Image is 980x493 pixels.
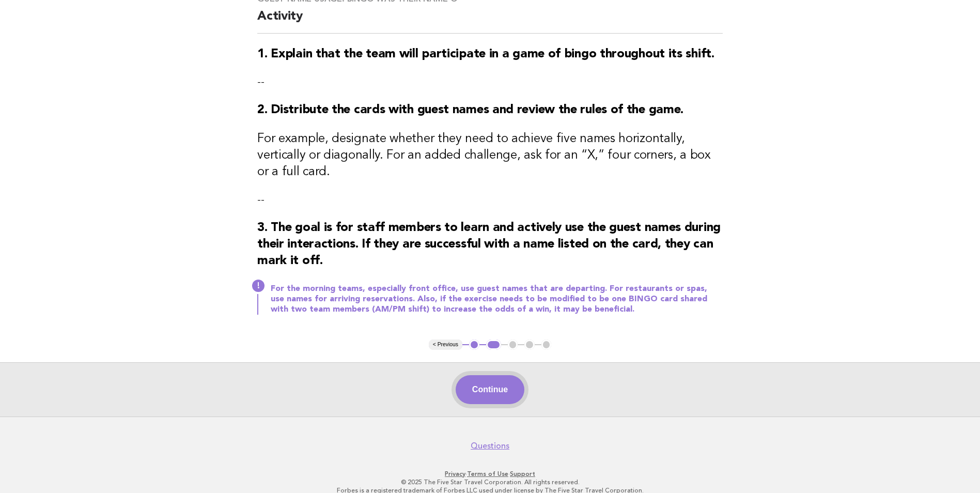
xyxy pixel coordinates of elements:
[174,470,806,478] p: · ·
[257,104,683,116] strong: 2. Distribute the cards with guest names and review the rules of the game.
[471,441,509,451] a: Questions
[456,375,524,404] button: Continue
[469,340,479,350] button: 1
[429,340,462,350] button: < Previous
[257,193,723,207] p: --
[257,8,723,34] h2: Activity
[257,222,721,267] strong: 3. The goal is for staff members to learn and actively use the guest names during their interacti...
[257,131,723,180] h3: For example, designate whether they need to achieve five names horizontally, vertically or diagon...
[271,284,723,315] p: For the morning teams, especially front office, use guest names that are departing. For restauran...
[486,340,501,350] button: 2
[467,470,508,477] a: Terms of Use
[257,48,714,60] strong: 1. Explain that the team will participate in a game of bingo throughout its shift.
[445,470,465,477] a: Privacy
[257,75,723,89] p: --
[510,470,535,477] a: Support
[174,478,806,486] p: © 2025 The Five Star Travel Corporation. All rights reserved.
